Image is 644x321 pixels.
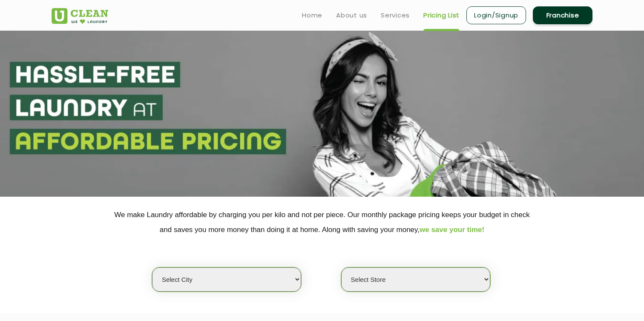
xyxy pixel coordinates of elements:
[336,10,367,20] a: About us
[533,6,592,24] a: Franchise
[302,10,322,20] a: Home
[423,10,460,20] a: Pricing List
[466,6,526,24] a: Login/Signup
[381,10,410,20] a: Services
[52,207,592,237] p: We make Laundry affordable by charging you per kilo and not per piece. Our monthly package pricin...
[52,8,108,24] img: UClean Laundry and Dry Cleaning
[420,226,484,234] span: we save your time!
